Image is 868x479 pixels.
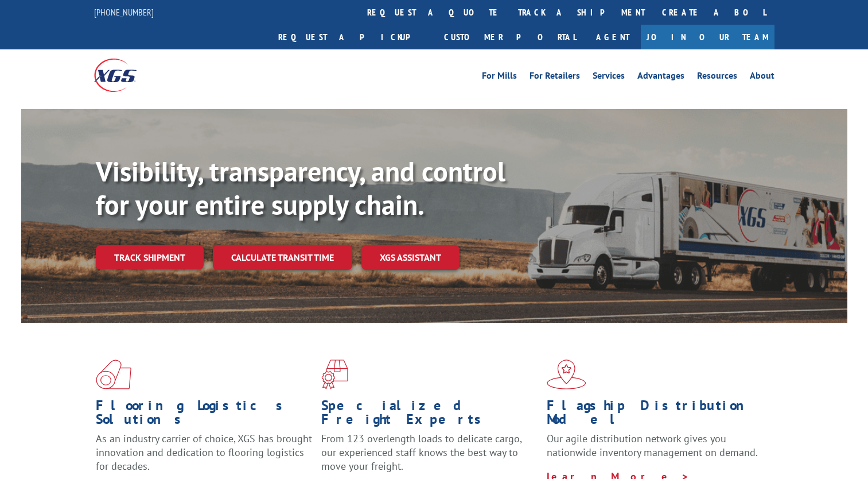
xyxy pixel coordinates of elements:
a: Join Our Team [641,25,774,49]
a: Calculate transit time [213,245,352,270]
a: Services [593,71,625,84]
img: xgs-icon-flagship-distribution-model-red [547,360,586,389]
a: [PHONE_NUMBER] [94,6,154,18]
h1: Flooring Logistics Solutions [96,399,313,432]
a: Agent [585,25,641,49]
a: Advantages [637,71,684,84]
span: Our agile distribution network gives you nationwide inventory management on demand. [547,432,758,459]
img: xgs-icon-focused-on-flooring-red [321,360,348,389]
a: XGS ASSISTANT [361,245,460,270]
h1: Flagship Distribution Model [547,399,764,432]
a: Track shipment [96,245,204,269]
img: xgs-icon-total-supply-chain-intelligence-red [96,360,131,389]
span: As an industry carrier of choice, XGS has brought innovation and dedication to flooring logistics... [96,432,312,473]
a: About [750,71,774,84]
a: Customer Portal [435,25,585,49]
a: Request a pickup [270,25,435,49]
a: For Retailers [530,71,580,84]
a: Resources [697,71,737,84]
a: For Mills [482,71,517,84]
b: Visibility, transparency, and control for your entire supply chain. [96,153,505,222]
h1: Specialized Freight Experts [321,399,538,432]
